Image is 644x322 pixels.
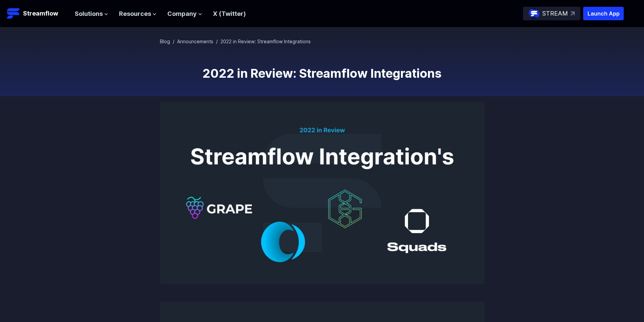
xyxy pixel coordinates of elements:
[160,67,484,80] h1: 2022 in Review: Streamflow Integrations
[119,9,151,19] span: Resources
[177,39,213,44] a: Announcements
[583,7,624,20] button: Launch App
[216,39,218,44] span: /
[7,7,20,20] img: Streamflow Logo
[23,9,58,18] p: Streamflow
[571,11,575,16] img: top-right-arrow.svg
[167,9,197,19] span: Company
[167,9,202,19] button: Company
[213,10,246,17] a: X (Twitter)
[7,7,68,20] a: Streamflow
[75,9,103,19] span: Solutions
[523,7,580,20] a: STREAM
[75,9,108,19] button: Solutions
[529,8,540,19] img: streamflow-logo-circle.png
[160,39,170,44] a: Blog
[542,9,568,19] p: STREAM
[160,102,484,284] img: 2022 in Review: Streamflow Integrations
[119,9,157,19] button: Resources
[173,39,174,44] span: /
[220,39,311,44] span: 2022 in Review: Streamflow Integrations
